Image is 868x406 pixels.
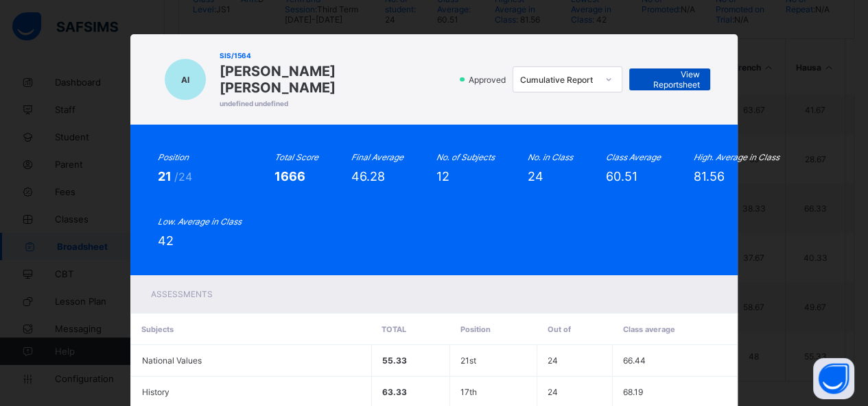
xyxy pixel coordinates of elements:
span: 17th [460,387,477,397]
i: No. in Class [528,152,573,162]
i: Class Average [606,152,661,162]
span: 12 [436,169,449,183]
span: 66.44 [623,355,646,366]
span: Total [382,325,406,334]
span: 46.28 [351,169,385,183]
i: Total Score [274,152,318,162]
i: High. Average in Class [694,152,779,162]
span: /24 [174,170,192,183]
span: [PERSON_NAME] [PERSON_NAME] [220,63,453,96]
i: Final Average [351,152,403,162]
i: No. of Subjects [436,152,495,162]
div: Cumulative Report [520,75,597,85]
span: Approved [467,75,510,85]
span: National Values [142,355,202,366]
span: Position [460,325,491,334]
span: AI [181,75,189,85]
span: History [142,387,169,397]
span: 60.51 [606,169,637,183]
span: SIS/1564 [220,51,453,60]
span: 55.33 [382,355,407,366]
span: Assessments [151,289,213,299]
span: 1666 [274,169,305,183]
span: 21 [158,169,174,183]
span: 24 [548,387,558,397]
button: Open asap [813,358,854,399]
span: 68.19 [623,387,643,397]
span: 81.56 [694,169,725,183]
span: undefined undefined [220,99,453,107]
i: Position [158,152,189,162]
span: Subjects [141,325,174,334]
span: Class average [622,325,675,334]
span: 63.33 [382,387,407,397]
span: 24 [528,169,543,183]
span: 21st [460,355,476,366]
i: Low. Average in Class [158,216,242,227]
span: Out of [548,325,571,334]
span: 42 [158,233,174,248]
span: 24 [548,355,558,366]
span: View Reportsheet [640,69,700,90]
